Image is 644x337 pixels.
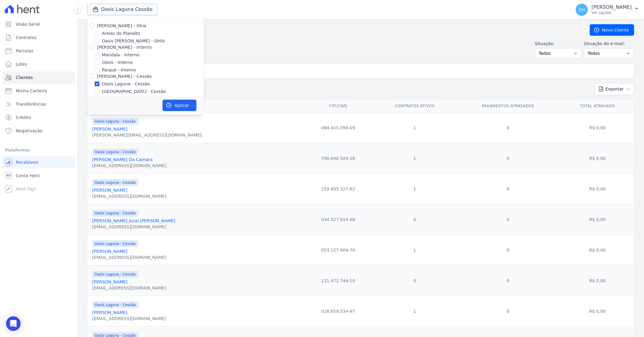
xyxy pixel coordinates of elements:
[456,265,561,296] td: 0
[561,143,634,173] td: R$ 0,00
[303,296,374,326] td: 016.659.534-97
[374,143,456,173] td: 1
[92,149,138,155] span: Oasis Laguna - Cessão
[16,74,33,81] span: Clientes
[303,235,374,265] td: 053.127.404-70
[102,52,139,58] label: Mandala - Interno
[561,100,634,112] th: Total Atrasado
[102,38,165,44] label: Oasis [PERSON_NAME] - GHIA
[92,249,127,254] a: [PERSON_NAME]
[584,41,634,47] label: Situação do e-mail:
[374,173,456,204] td: 1
[374,112,456,143] td: 1
[2,125,75,137] a: Negativação
[374,235,456,265] td: 1
[456,235,561,265] td: 0
[592,10,632,15] p: Ver opções
[97,45,152,50] label: [PERSON_NAME] - Interno
[561,204,634,235] td: R$ 0,00
[163,100,196,111] button: Aplicar
[561,173,634,204] td: R$ 0,00
[92,271,138,278] span: Oasis Laguna - Cessão
[561,265,634,296] td: R$ 0,00
[97,74,152,79] label: [PERSON_NAME] - Cessão
[2,31,75,44] a: Contratos
[92,302,138,308] span: Oasis Laguna - Cessão
[303,112,374,143] td: 084.415.094-09
[456,173,561,204] td: 0
[92,179,138,186] span: Oasis Laguna - Cessão
[456,100,561,112] th: Pagamentos Atrasados
[16,88,47,94] span: Minha Carteira
[92,163,166,169] div: [EMAIL_ADDRESS][DOMAIN_NAME]
[92,310,127,315] a: [PERSON_NAME]
[456,204,561,235] td: 0
[5,147,72,154] div: Plataformas
[561,296,634,326] td: R$ 0,00
[2,98,75,110] a: Transferências
[6,316,21,331] div: Open Intercom Messenger
[2,45,75,57] a: Parcelas
[592,4,632,10] p: [PERSON_NAME]
[92,279,127,284] a: [PERSON_NAME]
[303,143,374,173] td: 700.640.504-16
[87,4,158,15] button: Oasis Laguna Cessão
[92,285,166,291] div: [EMAIL_ADDRESS][DOMAIN_NAME]
[16,61,27,67] span: Lotes
[99,65,632,77] input: Buscar por nome, CPF ou e-mail
[303,100,374,112] th: CPF/CNPJ
[92,316,166,322] div: [EMAIL_ADDRESS][DOMAIN_NAME]
[102,67,136,73] label: Parque - Interno
[2,156,75,168] a: Recebíveis
[2,71,75,84] a: Clientes
[561,235,634,265] td: R$ 0,00
[102,30,140,37] label: Areias do Planalto
[456,112,561,143] td: 0
[594,83,634,95] button: Exportar
[374,296,456,326] td: 1
[92,224,175,230] div: [EMAIL_ADDRESS][DOMAIN_NAME]
[92,188,127,193] a: [PERSON_NAME]
[102,88,166,95] label: [GEOGRAPHIC_DATA] - Cessão
[2,58,75,70] a: Lotes
[16,21,40,27] span: Visão Geral
[92,157,153,162] a: [PERSON_NAME] Da Camara
[303,265,374,296] td: 121.472.744-10
[92,210,138,216] span: Oasis Laguna - Cessão
[97,23,146,28] label: [PERSON_NAME] - Ghia
[2,170,75,182] a: Conta Hent
[102,81,150,87] label: Oasis Laguna - Cessão
[579,8,585,12] span: DH
[92,254,166,260] div: [EMAIL_ADDRESS][DOMAIN_NAME]
[2,18,75,30] a: Visão Geral
[92,240,138,247] span: Oasis Laguna - Cessão
[456,296,561,326] td: 0
[16,48,33,54] span: Parcelas
[590,24,634,36] a: Novo Cliente
[374,100,456,112] th: Contratos Ativos
[374,204,456,235] td: 0
[456,143,561,173] td: 0
[16,128,42,134] span: Negativação
[561,112,634,143] td: R$ 0,00
[2,85,75,97] a: Minha Carteira
[102,59,133,66] label: Oásis - Interno
[92,132,202,138] div: [PERSON_NAME][EMAIL_ADDRESS][DOMAIN_NAME]
[16,159,39,165] span: Recebíveis
[87,25,580,35] h2: Clientes
[92,127,127,131] a: [PERSON_NAME]
[16,114,31,121] span: Crédito
[92,218,175,223] a: [PERSON_NAME] Juzai [PERSON_NAME]
[571,1,644,18] button: DH [PERSON_NAME] Ver opções
[16,173,40,179] span: Conta Hent
[16,35,36,41] span: Contratos
[303,173,374,204] td: 159.695.327-62
[92,193,166,199] div: [EMAIL_ADDRESS][DOMAIN_NAME]
[374,265,456,296] td: 0
[16,101,46,107] span: Transferências
[535,41,582,47] label: Situação:
[303,204,374,235] td: 034.527.914-08
[92,118,138,125] span: Oasis Laguna - Cessão
[2,111,75,124] a: Crédito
